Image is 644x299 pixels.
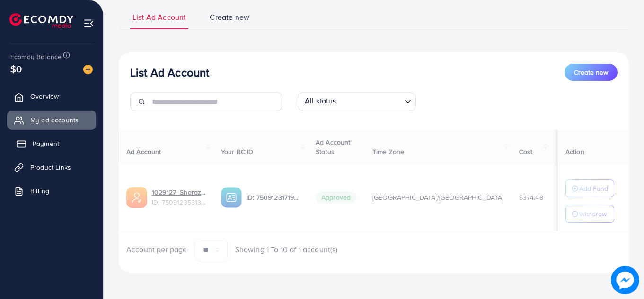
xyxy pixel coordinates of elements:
span: All status [303,94,338,109]
img: logo [9,13,73,28]
span: Ecomdy Balance [10,52,62,61]
img: image [611,266,639,294]
a: Payment [7,134,96,153]
span: Create new [210,12,249,23]
span: Create new [574,68,608,77]
div: Search for option [298,92,416,111]
h3: List Ad Account [130,66,209,79]
span: Billing [30,186,49,196]
input: Search for option [339,94,401,109]
button: Create new [565,64,618,81]
span: Product Links [30,162,71,172]
img: image [83,65,93,74]
a: Overview [7,87,96,106]
span: $0 [10,62,22,76]
a: My ad accounts [7,111,96,129]
a: Product Links [7,158,96,177]
span: List Ad Account [132,12,186,23]
a: Billing [7,181,96,200]
img: menu [83,18,94,29]
span: Payment [33,139,59,148]
span: My ad accounts [30,115,79,125]
span: Overview [30,92,59,101]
